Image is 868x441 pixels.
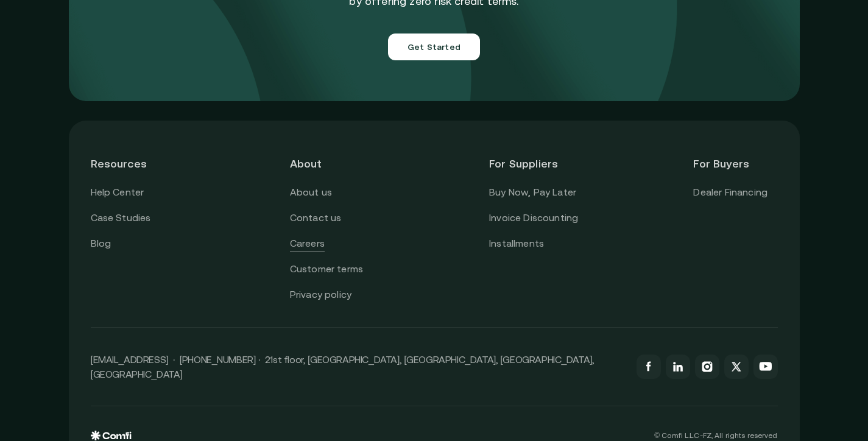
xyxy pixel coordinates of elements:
a: Case Studies [91,210,151,226]
button: Get Started [388,34,480,60]
img: comfi logo [91,431,132,440]
header: Resources [91,143,175,185]
a: About us [290,185,332,200]
a: Help Center [91,185,144,200]
header: About [290,143,374,185]
a: Contact us [290,210,342,226]
a: Careers [290,236,325,252]
a: Dealer Financing [693,185,767,200]
header: For Suppliers [489,143,578,185]
p: [EMAIL_ADDRESS] · [PHONE_NUMBER] · 21st floor, [GEOGRAPHIC_DATA], [GEOGRAPHIC_DATA], [GEOGRAPHIC_... [91,352,624,381]
a: Buy Now, Pay Later [489,185,576,200]
p: © Comfi L.L.C-FZ, All rights reserved [654,431,777,440]
header: For Buyers [693,143,777,185]
a: Invoice Discounting [489,210,578,226]
a: Blog [91,236,111,252]
a: Installments [489,236,544,252]
a: Privacy policy [290,287,351,303]
a: Customer terms [290,261,363,277]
